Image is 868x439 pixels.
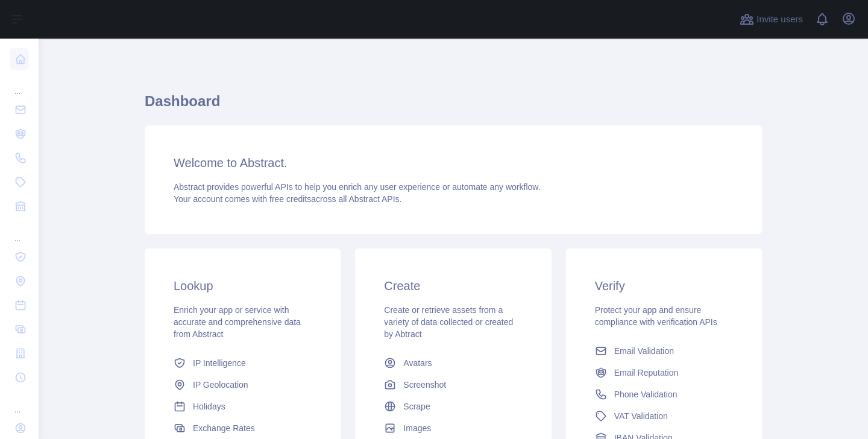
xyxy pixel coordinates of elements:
a: Phone Validation [590,384,738,405]
span: Avatars [403,357,432,369]
a: Exchange Rates [169,417,316,439]
a: Email Validation [590,340,738,362]
span: Email Reputation [614,367,679,379]
span: Protect your app and ensure compliance with verification APIs [595,305,717,327]
a: Scrape [379,396,527,417]
span: Exchange Rates [193,422,255,434]
a: Avatars [379,352,527,374]
div: ... [10,219,29,244]
span: free credits [269,194,311,204]
span: Phone Validation [614,388,678,400]
span: VAT Validation [614,410,668,422]
a: Images [379,417,527,439]
div: ... [10,72,29,96]
span: Enrich your app or service with accurate and comprehensive data from Abstract [174,305,301,339]
span: Create or retrieve assets from a variety of data collected or created by Abtract [384,305,513,339]
span: Abstract provides powerful APIs to help you enrich any user experience or automate any workflow. [174,182,541,192]
h3: Verify [595,277,733,294]
span: IP Geolocation [193,379,248,391]
a: IP Geolocation [169,374,316,396]
a: Holidays [169,396,316,417]
a: IP Intelligence [169,352,316,374]
h3: Create [384,277,522,294]
span: Your account comes with across all Abstract APIs. [174,194,401,204]
h3: Welcome to Abstract. [174,154,733,171]
a: Email Reputation [590,362,738,384]
span: Holidays [193,400,225,412]
a: VAT Validation [590,405,738,427]
span: IP Intelligence [193,357,246,369]
span: Screenshot [403,379,446,391]
h1: Dashboard [145,92,762,121]
span: Images [403,422,431,434]
span: Email Validation [614,345,674,357]
span: Invite users [756,13,803,27]
a: Screenshot [379,374,527,396]
span: Scrape [403,400,430,412]
button: Invite users [737,10,805,29]
h3: Lookup [174,277,312,294]
div: ... [10,391,29,415]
